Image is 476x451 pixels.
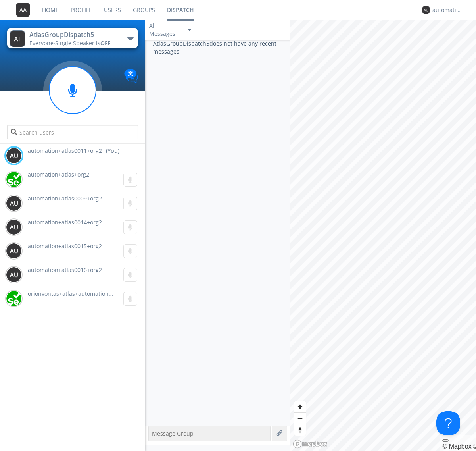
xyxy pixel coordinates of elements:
[6,195,22,211] img: 373638.png
[7,125,138,139] input: Search users
[28,171,89,178] span: automation+atlas+org2
[442,439,449,442] button: Toggle attribution
[6,267,22,283] img: 373638.png
[29,39,119,47] div: Everyone ·
[28,195,102,202] span: automation+atlas0009+org2
[6,219,22,235] img: 373638.png
[436,411,460,435] iframe: Toggle Customer Support
[294,412,306,424] button: Zoom out
[145,40,290,426] div: AtlasGroupDispatch5 does not have any recent messages.
[6,148,22,164] img: 373638.png
[106,147,119,155] div: (You)
[6,243,22,259] img: 373638.png
[432,6,462,14] div: automation+atlas0011+org2
[294,424,306,436] button: Reset bearing to north
[294,401,306,412] button: Zoom in
[124,69,138,83] img: Translation enabled
[293,439,328,449] a: Mapbox logo
[188,29,191,31] img: caret-down-sm.svg
[16,3,30,17] img: 373638.png
[100,39,110,47] span: OFF
[55,39,110,47] span: Single Speaker is
[28,242,102,250] span: automation+atlas0015+org2
[6,172,22,187] img: 416df68e558d44378204aed28a8ce244
[442,443,471,450] a: Mapbox
[28,218,102,226] span: automation+atlas0014+org2
[7,28,138,48] button: AtlasGroupDispatch5Everyone·Single Speaker isOFF
[29,30,119,39] div: AtlasGroupDispatch5
[28,266,102,274] span: automation+atlas0016+org2
[422,6,430,14] img: 373638.png
[6,291,22,306] img: 29d36aed6fa347d5a1537e7736e6aa13
[10,30,25,47] img: 373638.png
[294,424,306,436] span: Reset bearing to north
[28,290,124,297] span: orionvontas+atlas+automation+org2
[149,22,181,38] div: All Messages
[28,147,102,155] span: automation+atlas0011+org2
